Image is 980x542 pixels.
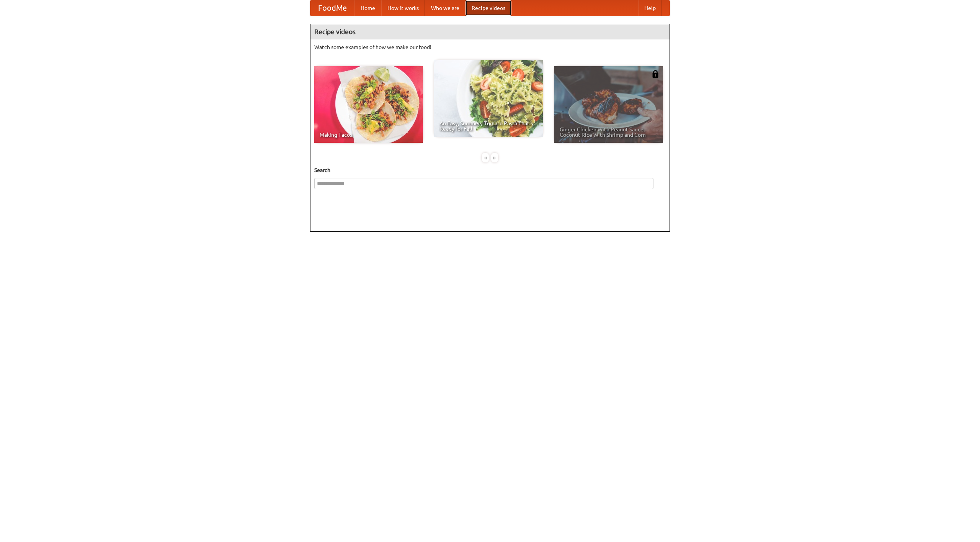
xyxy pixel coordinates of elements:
span: Making Tacos [320,132,418,138]
h4: Recipe videos [310,24,670,39]
a: Recipe videos [465,0,511,16]
div: « [482,153,489,162]
a: Making Tacos [314,66,423,143]
span: An Easy, Summery Tomato Pasta That's Ready for Fall [439,121,537,131]
a: Who we are [425,0,465,16]
a: An Easy, Summery Tomato Pasta That's Ready for Fall [434,60,543,137]
a: Help [638,0,662,16]
img: 483408.png [652,70,659,78]
a: FoodMe [310,0,354,16]
h5: Search [314,166,666,174]
p: Watch some examples of how we make our food! [314,43,666,51]
a: How it works [381,0,425,16]
a: Home [354,0,381,16]
div: » [491,153,498,162]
